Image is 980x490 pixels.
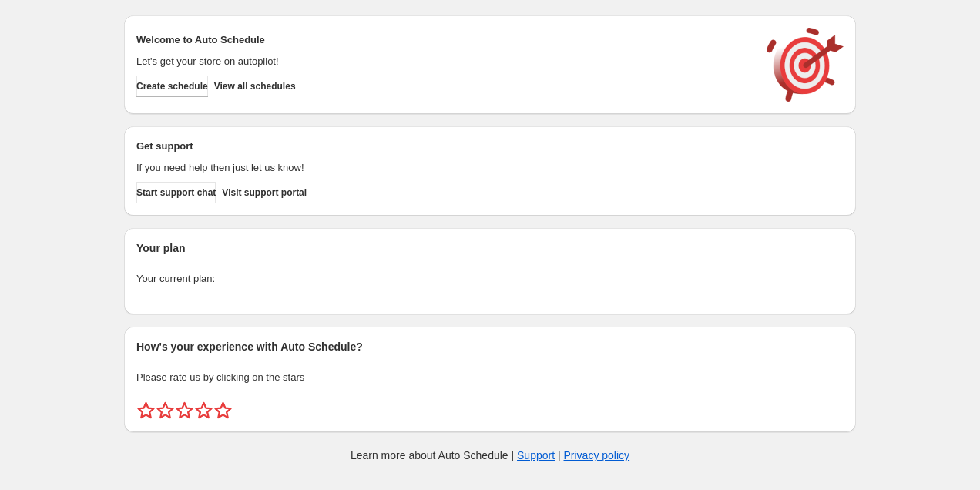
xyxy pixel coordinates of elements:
[517,449,555,461] a: Support
[222,182,307,203] a: Visit support portal
[222,186,307,199] span: Visit support portal
[136,182,216,203] a: Start support chat
[136,160,751,176] p: If you need help then just let us know!
[136,339,844,354] h2: How's your experience with Auto Schedule?
[136,139,751,154] h2: Get support
[136,54,751,69] p: Let's get your store on autopilot!
[351,448,629,463] p: Learn more about Auto Schedule | |
[564,449,630,461] a: Privacy policy
[136,76,208,97] button: Create schedule
[214,80,296,92] span: View all schedules
[136,80,208,92] span: Create schedule
[136,186,216,199] span: Start support chat
[136,271,844,287] p: Your current plan:
[136,240,844,256] h2: Your plan
[136,32,751,48] h2: Welcome to Auto Schedule
[214,76,296,97] button: View all schedules
[136,370,844,385] p: Please rate us by clicking on the stars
